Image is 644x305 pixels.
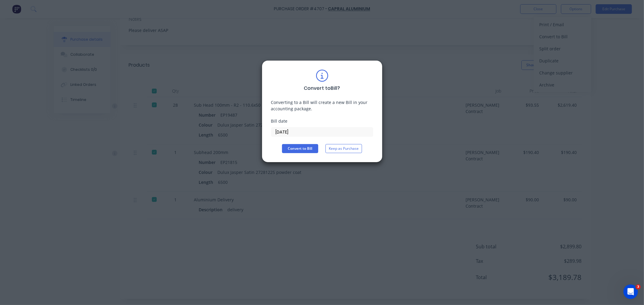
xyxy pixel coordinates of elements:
button: Convert to Bill [282,144,318,153]
iframe: Intercom live chat [623,285,638,299]
div: Convert to Bill ? [304,85,340,92]
div: Converting to a Bill will create a new Bill in your accounting package. [271,99,373,112]
div: Bill date [271,118,373,124]
span: 3 [636,285,641,289]
button: Keep as Purchase [325,144,362,153]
